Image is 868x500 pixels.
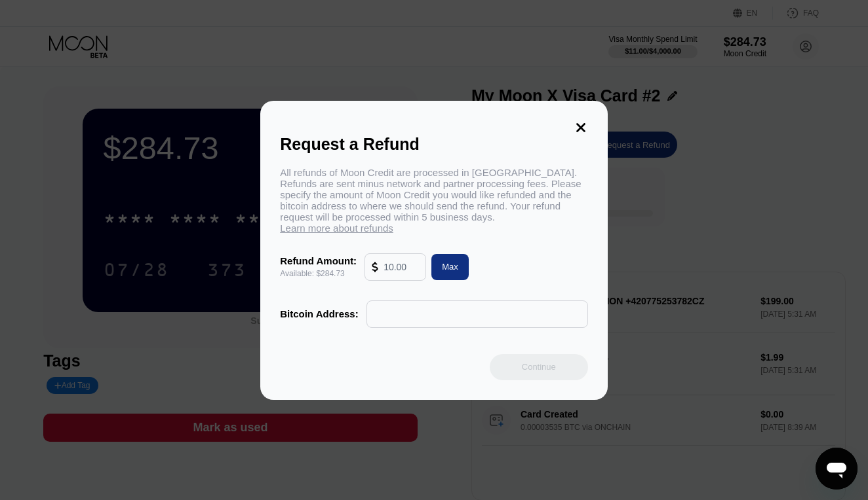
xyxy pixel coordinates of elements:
[426,254,469,280] div: Max
[280,135,588,154] div: Request a Refund
[384,254,419,280] input: 10.00
[280,308,358,319] div: Bitcoin Address:
[280,269,357,278] div: Available: $284.73
[280,223,393,234] span: Learn more about refunds
[816,448,858,490] iframe: Button to launch messaging window
[280,255,357,266] div: Refund Amount:
[280,167,588,234] div: All refunds of Moon Credit are processed in [GEOGRAPHIC_DATA]. Refunds are sent minus network and...
[442,261,458,272] div: Max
